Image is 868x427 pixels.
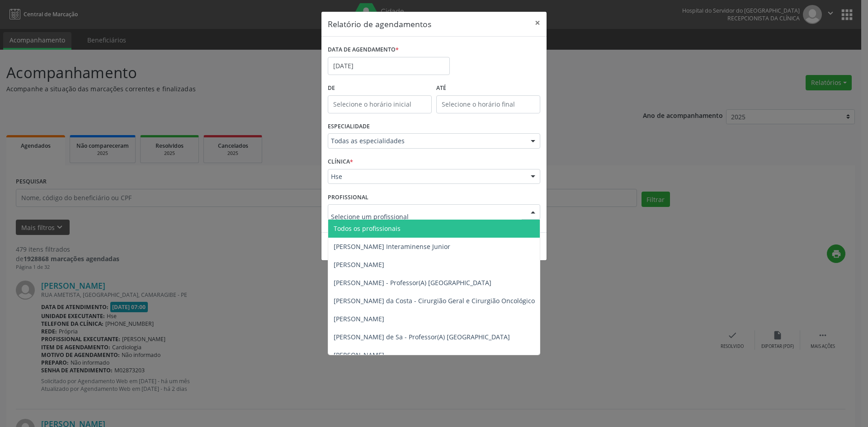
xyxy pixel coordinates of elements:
span: [PERSON_NAME] - Professor(A) [GEOGRAPHIC_DATA] [334,278,491,287]
span: [PERSON_NAME] da Costa - Cirurgião Geral e Cirurgião Oncológico [334,296,535,305]
input: Selecione o horário final [436,95,540,113]
label: CLÍNICA [328,155,353,169]
input: Selecione o horário inicial [328,95,432,113]
input: Selecione um profissional [331,207,522,225]
span: Hse [331,172,522,181]
h5: Relatório de agendamentos [328,18,431,30]
button: Close [528,12,547,34]
span: [PERSON_NAME] [334,260,384,269]
span: Todas as especialidades [331,136,522,145]
span: Todos os profissionais [334,224,401,233]
label: De [328,81,432,95]
label: DATA DE AGENDAMENTO [328,43,399,57]
label: PROFISSIONAL [328,190,368,204]
span: [PERSON_NAME] [334,314,384,323]
span: [PERSON_NAME] [334,351,384,359]
span: [PERSON_NAME] de Sa - Professor(A) [GEOGRAPHIC_DATA] [334,333,510,341]
input: Selecione uma data ou intervalo [328,57,450,75]
label: ATÉ [436,81,540,95]
label: ESPECIALIDADE [328,120,370,134]
span: [PERSON_NAME] Interaminense Junior [334,242,450,251]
